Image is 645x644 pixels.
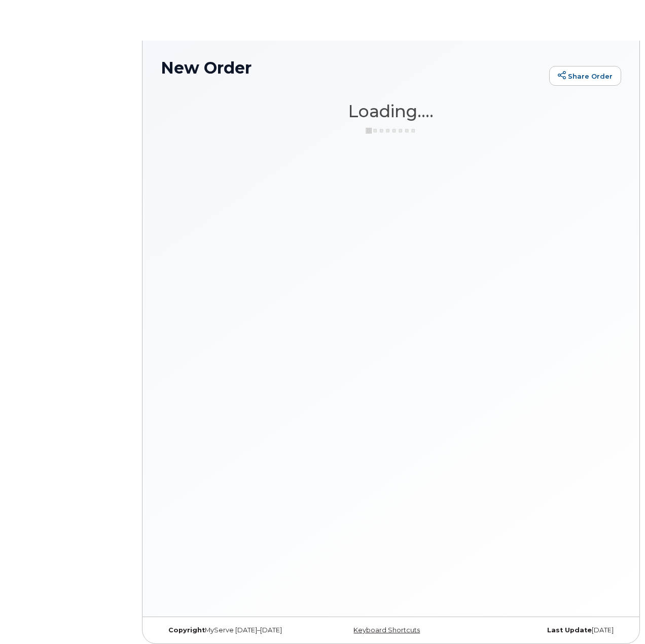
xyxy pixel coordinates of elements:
[547,626,592,634] strong: Last Update
[161,102,621,120] h1: Loading....
[168,626,205,634] strong: Copyright
[161,59,544,77] h1: New Order
[468,626,621,634] div: [DATE]
[549,66,621,86] a: Share Order
[366,127,416,134] img: ajax-loader-3a6953c30dc77f0bf724df975f13086db4f4c1262e45940f03d1251963f1bf2e.gif
[161,626,314,634] div: MyServe [DATE]–[DATE]
[353,626,420,634] a: Keyboard Shortcuts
